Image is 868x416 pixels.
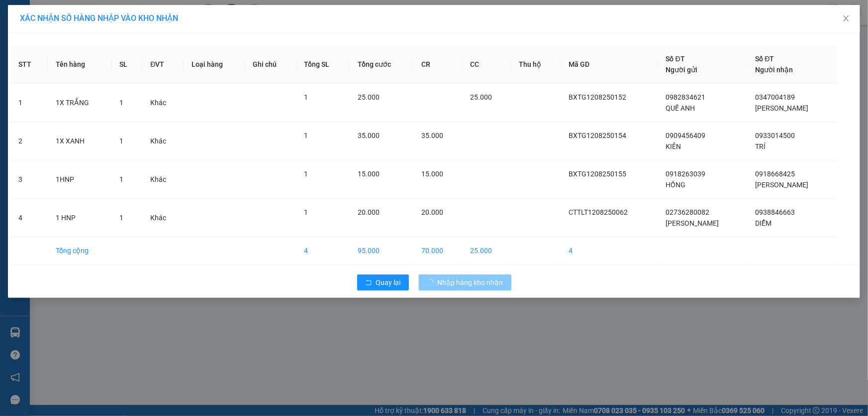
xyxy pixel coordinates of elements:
[666,208,710,216] span: 02736280082
[569,170,626,178] span: BXTG1208250155
[438,277,503,288] span: Nhập hàng kho nhận
[10,84,48,122] td: 1
[832,5,860,33] button: Close
[48,84,111,122] td: 1X TRẮNG
[421,170,443,178] span: 15.000
[357,275,409,290] button: rollbackQuay lại
[10,199,48,237] td: 4
[756,142,766,150] span: TRÍ
[57,47,192,65] text: SGTLT1208250536
[10,160,48,199] td: 3
[413,237,462,265] td: 70.000
[119,99,123,107] span: 1
[666,55,685,63] span: Số ĐT
[358,93,380,101] span: 25.000
[756,55,774,63] span: Số ĐT
[48,122,111,160] td: 1X XANH
[5,71,243,98] div: [GEOGRAPHIC_DATA]
[376,277,401,288] span: Quay lại
[427,279,438,286] span: loading
[296,45,350,84] th: Tổng SL
[142,84,184,122] td: Khác
[666,104,695,112] span: QUẾ ANH
[358,170,380,178] span: 15.000
[304,170,308,178] span: 1
[142,199,184,237] td: Khác
[561,237,658,265] td: 4
[48,237,111,265] td: Tổng cộng
[119,214,123,222] span: 1
[666,66,698,74] span: Người gửi
[756,208,795,216] span: 0938846663
[111,45,142,84] th: SL
[48,45,111,84] th: Tên hàng
[358,132,380,139] span: 35.000
[462,45,511,84] th: CC
[142,122,184,160] td: Khác
[462,237,511,265] td: 25.000
[511,45,561,84] th: Thu hộ
[666,132,706,139] span: 0909456409
[756,132,795,139] span: 0933014500
[756,93,795,101] span: 0347004189
[142,160,184,199] td: Khác
[10,122,48,160] td: 2
[142,45,184,84] th: ĐVT
[304,132,308,139] span: 1
[48,199,111,237] td: 1 HNP
[350,45,413,84] th: Tổng cước
[350,237,413,265] td: 95.000
[20,13,178,23] span: XÁC NHẬN SỐ HÀNG NHẬP VÀO KHO NHẬN
[48,160,111,199] td: 1HNP
[569,208,628,216] span: CTTLT1208250062
[569,93,626,101] span: BXTG1208250152
[666,142,681,150] span: KIÊN
[666,219,719,227] span: [PERSON_NAME]
[119,137,123,145] span: 1
[569,132,626,139] span: BXTG1208250154
[666,93,706,101] span: 0982834621
[470,93,492,101] span: 25.000
[842,14,850,22] span: close
[756,219,772,227] span: DIỄM
[184,45,245,84] th: Loại hàng
[666,181,686,189] span: HỒNG
[10,45,48,84] th: STT
[561,45,658,84] th: Mã GD
[756,104,809,112] span: [PERSON_NAME]
[756,66,793,74] span: Người nhận
[421,208,443,216] span: 20.000
[296,237,350,265] td: 4
[419,275,511,290] button: Nhập hàng kho nhận
[413,45,462,84] th: CR
[365,279,372,287] span: rollback
[421,132,443,139] span: 35.000
[756,181,809,189] span: [PERSON_NAME]
[245,45,296,84] th: Ghi chú
[756,170,795,178] span: 0918668425
[304,208,308,216] span: 1
[304,93,308,101] span: 1
[119,175,123,183] span: 1
[666,170,706,178] span: 0918263039
[358,208,380,216] span: 20.000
